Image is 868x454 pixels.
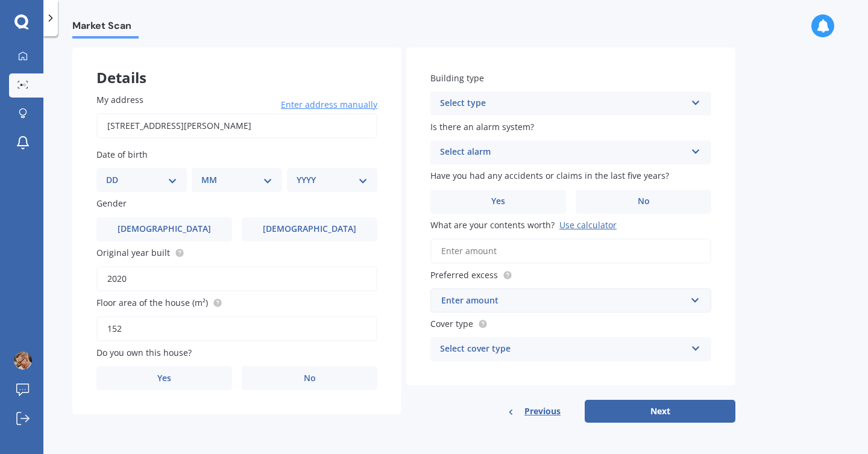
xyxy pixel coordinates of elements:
span: Original year built [96,247,170,258]
span: Is there an alarm system? [430,121,534,132]
span: My address [96,94,143,105]
span: Yes [491,196,505,207]
input: Enter floor area [96,316,377,341]
span: [DEMOGRAPHIC_DATA] [118,224,211,234]
div: Use calculator [559,219,617,231]
span: Floor area of the house (m²) [96,297,208,308]
div: Details [72,48,401,84]
span: Market Scan [72,20,139,36]
div: Enter amount [441,294,686,307]
span: Preferred excess [430,269,498,281]
input: Enter year [96,266,377,291]
span: What are your contents worth? [430,219,555,231]
input: Enter amount [430,238,711,264]
span: Do you own this house? [96,347,192,358]
span: Gender [96,198,127,210]
button: Next [585,400,735,423]
span: No [304,373,316,384]
div: Select cover type [440,342,686,356]
span: Cover type [430,318,473,329]
input: Enter address [96,113,377,138]
span: Date of birth [96,149,148,160]
span: [DEMOGRAPHIC_DATA] [263,224,356,234]
img: ACg8ocI7duLeyrDOmXb8JzbprBaWyXMR91IHne6w8sTidOzU4DKHOqrM=s96-c [14,352,32,370]
span: Yes [157,373,171,384]
span: Previous [524,402,561,420]
div: Select type [440,96,686,111]
span: No [638,196,650,207]
span: Enter address manually [281,99,377,111]
span: Have you had any accidents or claims in the last five years? [430,170,669,182]
div: Select alarm [440,145,686,160]
span: Building type [430,72,484,84]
